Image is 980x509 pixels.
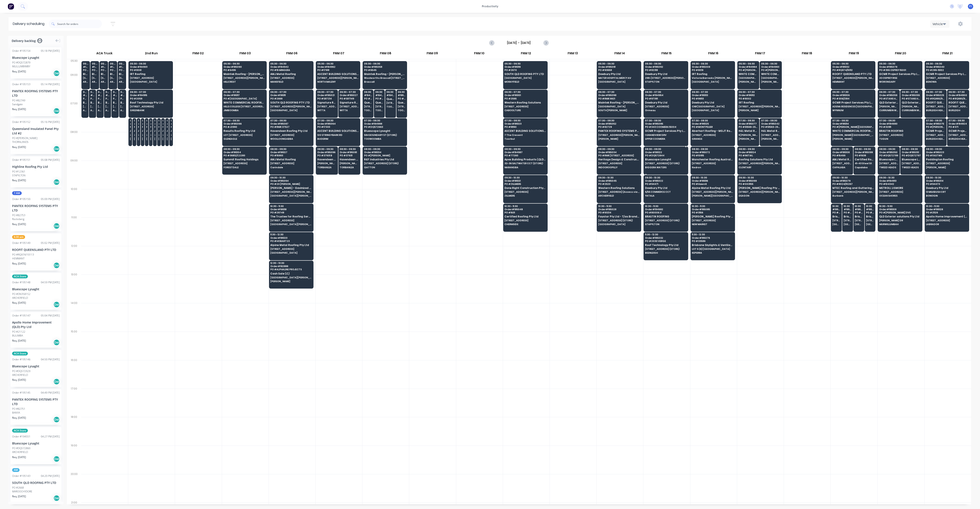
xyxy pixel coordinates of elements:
span: JIMBOOMBA [224,109,265,112]
span: [STREET_ADDRESS] [130,105,171,108]
span: [STREET_ADDRESS] [504,105,546,108]
span: 05:30 - 06:30 [504,62,546,65]
span: Maintek Roofing - [PERSON_NAME] [598,101,640,104]
span: [STREET_ADDRESS][PERSON_NAME] (STORE) [92,77,98,79]
span: IRT Roofing [692,73,733,75]
span: # 194640 [83,66,89,68]
span: Bluescope Lysaght [83,101,87,104]
span: TOOWOOMBA [398,109,406,112]
span: [GEOGRAPHIC_DATA] [270,109,312,112]
span: 06:30 - 07:30 [949,91,968,93]
span: [STREET_ADDRESS] [130,77,171,79]
span: [STREET_ADDRESS] [949,105,968,108]
span: [PERSON_NAME][GEOGRAPHIC_DATA] [761,81,780,83]
span: Order # 195040 [926,66,967,68]
span: 06:30 [386,91,394,93]
span: F1 [969,4,972,8]
span: PO # 6495 [224,69,265,71]
span: Order # 195111 [270,94,312,96]
span: Order # 195021 [317,94,336,96]
span: # 194812 [364,94,372,96]
span: [STREET_ADDRESS] [317,105,336,108]
span: PO # 8061 [130,69,171,71]
span: WHITE COMMERCIAL ROOFING PTY LTD [761,73,780,75]
span: Bluescope Lysaght [92,73,98,75]
span: [STREET_ADDRESS] [120,105,125,108]
span: 06:30 [364,91,372,93]
span: 05:30 - 06:30 [645,62,686,65]
div: PANTEX ROOFING SYSTEMS PTY LTD [12,89,60,98]
span: [PERSON_NAME]'S HOUSE [STREET_ADDRESS][PERSON_NAME] [879,105,898,108]
span: [STREET_ADDRESS][PERSON_NAME] [739,105,780,108]
div: 05:18 PM [DATE] [41,49,60,53]
span: # 195004 [119,66,125,68]
div: PO #DQ572879 [12,61,30,65]
span: PO # 93658 [598,69,640,71]
span: Order # 194862 [317,66,359,68]
div: FNM 06 [269,50,315,59]
span: SOUTH [PERSON_NAME] [598,109,640,112]
span: # 194571 [120,94,125,96]
span: 06:30 - 07:30 [317,91,336,93]
span: WHITE COMMERCIAL ROOFING PTY LTD [224,101,265,104]
span: [STREET_ADDRESS][PERSON_NAME] [270,105,312,108]
span: ARCHERFIELD [83,109,87,112]
div: Delivery scheduling [9,17,49,31]
span: Dowbury Pty Ltd [692,101,733,104]
span: SOUTH QLD ROOFING PTY LTD [270,101,312,104]
span: [STREET_ADDRESS] [645,105,686,108]
span: Brassall [364,81,405,83]
span: # 191216 [110,66,116,68]
div: FNM 20 [877,50,924,59]
div: FNM 19 [830,50,877,59]
span: PO # PQ446878 [120,97,125,100]
span: Maintek Roofing - [PERSON_NAME] [224,73,265,75]
span: # 195061 [398,94,406,96]
span: IRT Roofing [130,73,171,75]
div: 2nd Run [128,50,175,59]
span: 06:30 [375,91,383,93]
button: Vehicle [930,20,949,28]
span: Bluescope Lysaght [98,101,102,104]
span: # 194931 [375,94,383,96]
span: [GEOGRAPHIC_DATA][PERSON_NAME] [761,77,780,79]
div: FNM 16 [690,50,736,59]
span: Order # 195092 [645,66,686,68]
span: CABOOLTURE [504,109,546,112]
span: HILLS COLLEGE [STREET_ADDRESS][PERSON_NAME] [224,105,265,108]
img: Factory [8,3,14,10]
span: ARCHERFIELD [92,81,98,83]
span: 06:30 - 07:30 [130,91,171,93]
span: 05:30 [92,62,98,65]
span: GREENBANK [130,109,171,112]
input: Search for orders [57,20,102,28]
div: productivity [480,3,500,10]
span: [STREET_ADDRESS] [926,77,967,79]
span: Dowbury Pty Ltd [645,101,686,104]
span: # 194643 [105,94,110,96]
span: Order # 195098 [598,94,640,96]
span: Order # 195090 [224,66,265,68]
span: Victoria Barracks [PERSON_NAME] Terrace [692,77,733,79]
div: Del [53,70,60,76]
span: PO # 8019 [692,69,733,71]
span: 06:30 - 07:30 [645,91,686,93]
span: # 194796 [101,66,107,68]
span: [STREET_ADDRESS] [926,105,945,108]
span: PO # 6545 [364,69,405,71]
span: Delivery backlog [12,39,36,43]
span: PO # RQ980/9881 [926,97,945,100]
span: ARCHERFIELD [113,109,117,112]
div: FNM 18 [784,50,830,59]
span: 06:30 - 07:30 [692,91,733,93]
span: 05:30 - 06:30 [879,62,920,65]
span: PO # DQ572402 [83,69,89,71]
span: ASCENT BUILDING SOLUTIONS PTY LTD [317,73,359,75]
span: PO # [GEOGRAPHIC_DATA] [224,97,265,100]
span: ROOFIT QUEENSLAND PTY LTD [832,73,874,75]
span: 06:30 - 07:30 [902,91,921,93]
span: PO # 32809 [375,97,383,100]
span: PO # DQ572602 [101,69,107,71]
span: PO # PQ446833 [90,97,95,100]
div: Sandgate [12,102,60,106]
